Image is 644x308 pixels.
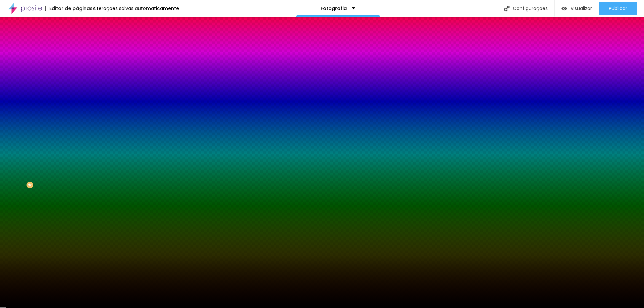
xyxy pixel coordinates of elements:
[45,6,93,11] div: Editor de páginas
[555,2,599,15] button: Visualizar
[321,6,347,11] p: Fotografia
[504,6,509,11] img: Icone
[599,2,637,15] button: Publicar
[571,6,592,11] span: Visualizar
[609,6,627,11] span: Publicar
[93,6,179,11] div: Alterações salvas automaticamente
[561,6,567,11] img: view-1.svg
